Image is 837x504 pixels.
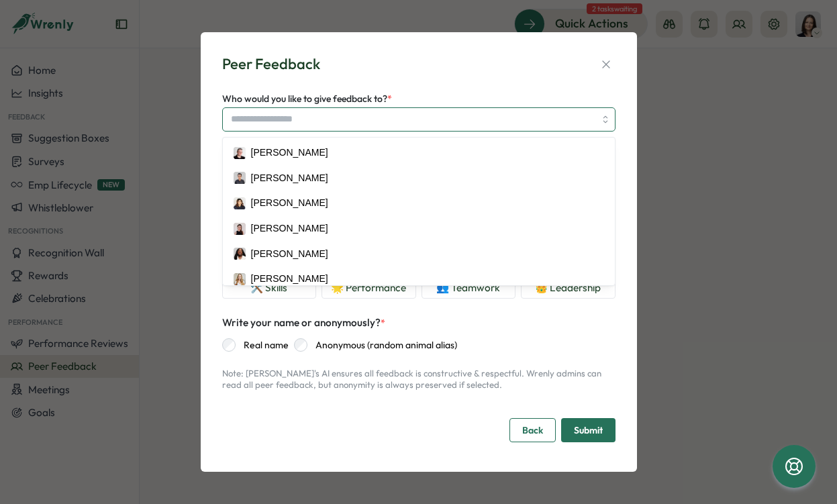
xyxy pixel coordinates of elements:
img: Hasan Naqvi [234,172,246,184]
img: Axi Molnar [234,223,246,235]
img: Sarah McEwan [234,273,246,285]
p: Note: [PERSON_NAME]'s AI ensures all feedback is constructive & respectful. Wrenly admins can rea... [222,368,616,391]
span: Submit [574,419,603,442]
button: Back [509,418,556,442]
button: 👑 Leadership [521,277,616,299]
button: 🌟 Performance [322,277,416,299]
img: Almudena Bernardos [234,147,246,159]
img: Zara Malik [234,197,246,209]
span: Who would you like to give feedback to? [222,93,387,105]
div: [PERSON_NAME] [251,171,328,186]
label: Anonymous (random animal alias) [307,338,457,352]
button: 🛠️ Skills [222,277,317,299]
div: [PERSON_NAME] [251,221,328,236]
span: Write your name or anonymously? [222,316,381,329]
div: [PERSON_NAME] [251,247,328,262]
button: Submit [561,418,616,442]
button: 👥 Teamwork [422,277,516,299]
div: [PERSON_NAME] [251,272,328,287]
div: [PERSON_NAME] [251,146,328,160]
label: Real name [236,338,289,352]
div: [PERSON_NAME] [251,196,328,211]
span: Back [522,419,543,442]
div: Peer Feedback [222,54,320,74]
img: Laissa Duclos [234,248,246,260]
